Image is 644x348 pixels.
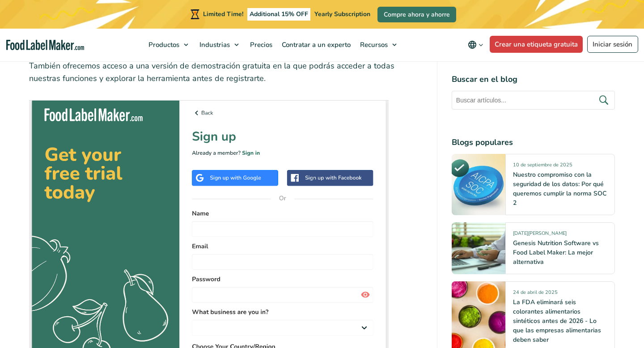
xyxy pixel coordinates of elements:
span: Recursos [357,40,389,49]
h4: Buscar en el blog [452,73,615,85]
a: La FDA eliminará seis colorantes alimentarios sintéticos antes de 2026 - Lo que las empresas alim... [513,298,601,344]
a: Compre ahora y ahorre [377,7,456,22]
a: Industrias [195,29,243,61]
a: Productos [144,29,193,61]
a: Nuestro compromiso con la seguridad de los datos: Por qué queremos cumplir la norma SOC 2 [513,170,606,207]
span: 10 de septiembre de 2025 [513,161,572,172]
span: Yearly Subscription [314,10,370,18]
span: Limited Time! [203,10,243,18]
a: Crear una etiqueta gratuita [490,36,583,53]
span: Industrias [197,40,231,49]
a: Food Label Maker homepage [6,40,84,50]
a: Iniciar sesión [587,36,638,53]
span: [DATE][PERSON_NAME] [513,230,567,240]
a: Recursos [356,29,401,61]
p: Rellene los datos pertinentes para abrir una cuenta y consulte nuestros planes de precios . Tambi... [29,47,423,85]
span: Additional 15% OFF [247,8,310,21]
a: Genesis Nutrition Software vs Food Label Maker: La mejor alternativa [513,239,599,266]
span: Productos [146,40,180,49]
button: Change language [462,36,490,54]
a: Contratar a un experto [277,29,353,61]
span: Precios [247,40,273,49]
span: Contratar a un experto [279,40,352,49]
input: Buscar artículos... [452,91,615,110]
a: Precios [246,29,275,61]
span: 24 de abril de 2025 [513,289,558,299]
h4: Blogs populares [452,136,615,149]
